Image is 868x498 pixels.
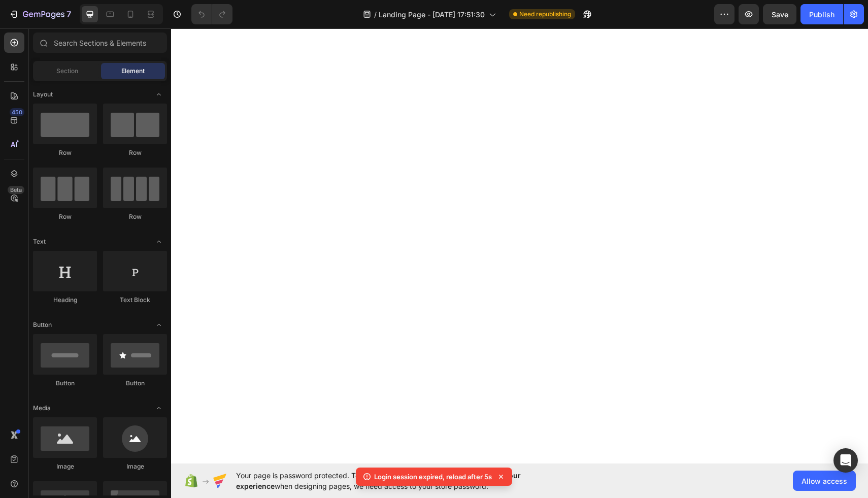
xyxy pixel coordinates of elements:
[151,86,167,103] span: Toggle open
[763,4,796,24] button: Save
[519,10,571,19] span: Need republishing
[802,476,847,486] span: Allow access
[772,10,788,19] span: Save
[793,471,856,491] button: Allow access
[66,8,71,20] p: 7
[56,67,78,76] span: Section
[103,379,167,388] div: Button
[33,32,167,53] input: Search Sections & Elements
[191,4,232,24] div: Undo/Redo
[4,4,76,24] button: 7
[103,462,167,471] div: Image
[33,379,97,388] div: Button
[151,234,167,250] span: Toggle open
[833,448,858,473] div: Open Intercom Messenger
[33,237,46,246] span: Text
[33,295,97,305] div: Heading
[33,320,52,329] span: Button
[33,212,97,221] div: Row
[103,295,167,305] div: Text Block
[809,9,834,20] div: Publish
[33,90,53,99] span: Layout
[8,186,24,194] div: Beta
[151,400,167,416] span: Toggle open
[171,28,868,463] iframe: Design area
[374,472,492,482] p: Login session expired, reload after 5s
[151,317,167,333] span: Toggle open
[10,108,24,116] div: 450
[236,470,560,491] span: Your page is password protected. To when designing pages, we need access to your store password.
[33,404,51,413] span: Media
[103,148,167,157] div: Row
[103,212,167,221] div: Row
[33,148,97,157] div: Row
[374,9,377,20] span: /
[121,67,145,76] span: Element
[33,462,97,471] div: Image
[800,4,843,24] button: Publish
[379,9,485,20] span: Landing Page - [DATE] 17:51:30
